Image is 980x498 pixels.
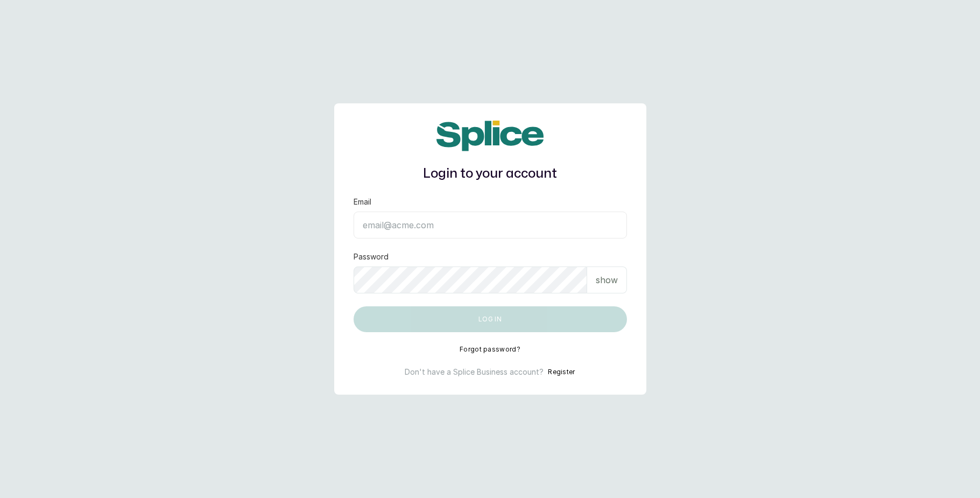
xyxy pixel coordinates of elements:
[354,306,627,332] button: Log in
[460,345,520,354] button: Forgot password?
[354,212,627,239] input: email@acme.com
[354,251,389,262] label: Password
[354,164,627,184] h1: Login to your account
[596,273,618,286] p: show
[354,197,371,207] label: Email
[405,367,544,377] p: Don't have a Splice Business account?
[548,367,575,377] button: Register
